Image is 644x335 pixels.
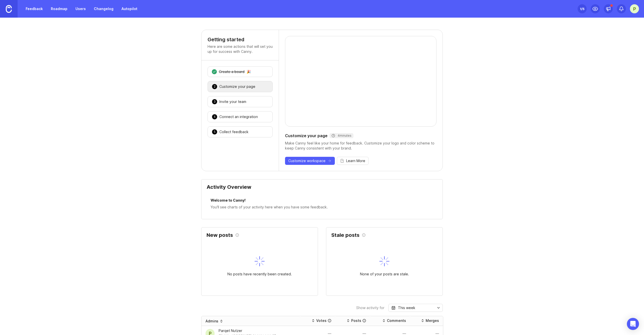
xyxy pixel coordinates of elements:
div: Customize your page [285,133,436,139]
div: Collect feedback [219,129,249,134]
button: Customize workspace [285,157,335,165]
div: Posts [351,318,361,323]
div: 1 /5 [580,5,584,12]
div: Votes [316,318,327,323]
a: Feedback [23,4,46,13]
div: Connect an integration [219,114,258,119]
div: Parqet Nutzer [219,328,276,333]
svg: toggle icon [434,306,442,310]
a: Users [72,4,89,13]
div: None of your posts are stale. [360,271,409,277]
h2: Stale posts [331,233,359,238]
a: Roadmap [48,4,70,13]
div: Create a board [219,69,245,74]
button: P [630,4,639,13]
div: Customize your page [219,84,255,89]
span: Customize workspace [288,158,326,163]
div: 5 [212,129,217,135]
button: 1/5 [578,4,587,13]
div: You'll see charts of your activity here when you have some feedback. [211,204,433,210]
img: svg+xml;base64,PHN2ZyB3aWR0aD0iNDAiIGhlaWdodD0iNDAiIGZpbGw9Im5vbmUiIHhtbG5zPSJodHRwOi8vd3d3LnczLm... [379,256,389,266]
h4: Getting started [208,36,273,43]
img: svg+xml;base64,PHN2ZyB3aWR0aD0iNDAiIGhlaWdodD0iNDAiIGZpbGw9Im5vbmUiIHhtbG5zPSJodHRwOi8vd3d3LnczLm... [255,256,265,266]
div: 4 minutes [332,134,351,138]
div: Make Canny feel like your home for feedback. Customize your logo and color scheme to keep Canny c... [285,141,436,151]
div: 3 [212,99,217,104]
div: Show activity for [356,306,384,310]
div: Invite your team [219,99,246,104]
div: 🎉 [247,70,251,73]
div: Admins [206,319,218,324]
div: 4 [212,114,217,120]
div: Welcome to Canny! [211,198,433,204]
div: Comments [387,318,406,323]
div: No posts have recently been created. [227,271,292,277]
div: This week [398,305,415,311]
div: Merges [426,318,439,323]
span: Learn More [346,158,365,163]
div: 2 [212,84,217,89]
p: Here are some actions that will set you up for success with Canny. [208,44,273,54]
button: Learn More [337,157,369,165]
a: Changelog [91,4,116,13]
a: Autopilot [118,4,140,13]
img: Canny Home [6,5,12,13]
div: Open Intercom Messenger [627,318,639,330]
h2: New posts [207,233,233,238]
div: Activity Overview [207,184,437,194]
